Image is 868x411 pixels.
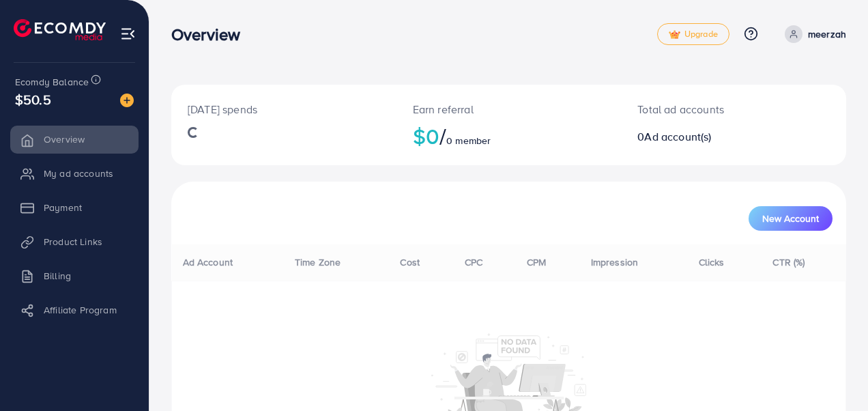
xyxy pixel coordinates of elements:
p: Earn referral [413,101,605,117]
span: $50.5 [15,89,51,109]
img: image [120,94,134,107]
h2: $0 [413,123,605,149]
img: menu [120,26,136,42]
img: logo [14,19,106,40]
h2: 0 [637,130,773,143]
a: meerzah [779,25,846,43]
span: / [439,120,446,152]
span: New Account [762,214,819,223]
span: Ecomdy Balance [15,75,89,89]
a: tickUpgrade [657,23,729,45]
span: Ad account(s) [644,129,711,144]
span: Upgrade [669,29,718,40]
p: meerzah [808,26,846,42]
span: 0 member [446,134,491,147]
button: New Account [749,206,833,231]
img: tick [669,30,680,40]
h3: Overview [171,25,251,44]
p: [DATE] spends [188,101,380,117]
p: Total ad accounts [637,101,773,117]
